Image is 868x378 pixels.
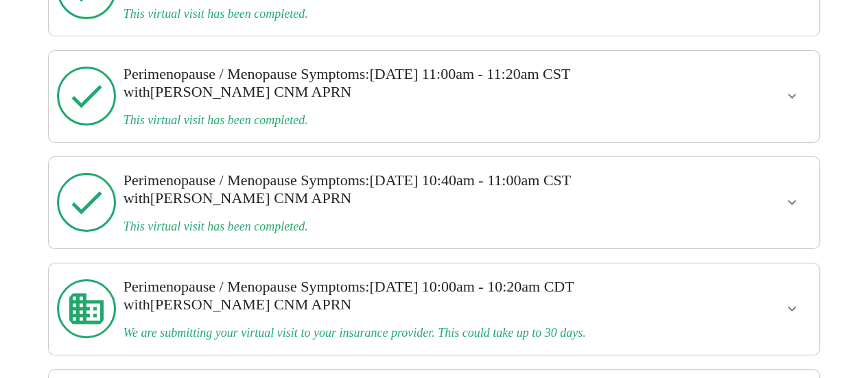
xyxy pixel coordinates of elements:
button: show more [775,186,808,219]
h3: : [DATE] 10:40am - 11:00am CST [124,172,671,207]
h3: : [DATE] 11:00am - 11:20am CST [124,65,671,101]
h3: This virtual visit has been completed. [124,220,671,234]
span: with [PERSON_NAME] CNM APRN [124,296,352,313]
span: with [PERSON_NAME] CNM APRN [124,83,352,100]
h3: : [DATE] 10:00am - 10:20am CDT [124,278,671,314]
h3: This virtual visit has been completed. [124,113,671,128]
h3: This virtual visit has been completed. [124,7,671,21]
button: show more [775,292,808,325]
span: Perimenopause / Menopause Symptoms [124,278,366,295]
button: show more [775,80,808,113]
h3: We are submitting your virtual visit to your insurance provider. This could take up to 30 days. [124,326,671,340]
span: Perimenopause / Menopause Symptoms [124,172,366,189]
span: Perimenopause / Menopause Symptoms [124,65,366,82]
span: with [PERSON_NAME] CNM APRN [124,189,352,206]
